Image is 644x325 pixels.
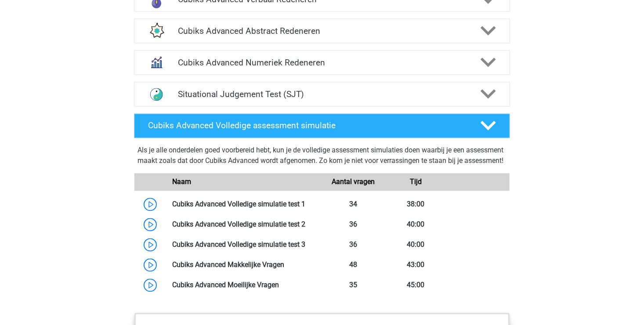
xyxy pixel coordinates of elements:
a: Cubiks Advanced Volledige assessment simulatie [130,114,514,138]
h4: Cubiks Advanced Abstract Redeneren [178,26,466,36]
div: Cubiks Advanced Volledige simulatie test 1 [166,199,322,210]
div: Cubiks Advanced Makkelijke Vragen [166,260,322,271]
div: Tijd [384,177,447,188]
a: figuurreeksen Cubiks Advanced Abstract Redeneren [130,19,514,43]
div: Naam [166,177,322,188]
img: figuurreeksen [145,19,168,42]
div: Cubiks Advanced Volledige simulatie test 3 [166,240,322,250]
div: Aantal vragen [322,177,384,188]
div: Als je alle onderdelen goed voorbereid hebt, kun je de volledige assessment simulaties doen waarb... [137,145,507,170]
img: situational judgement test [145,83,168,106]
h4: Cubiks Advanced Volledige assessment simulatie [148,121,466,131]
div: Cubiks Advanced Volledige simulatie test 2 [166,220,322,230]
img: numeriek redeneren [145,51,168,74]
h4: Cubiks Advanced Numeriek Redeneren [178,58,466,68]
h4: Situational Judgement Test (SJT) [178,89,466,99]
a: situational judgement test Situational Judgement Test (SJT) [130,82,514,107]
a: numeriek redeneren Cubiks Advanced Numeriek Redeneren [130,51,514,75]
div: Cubiks Advanced Moeilijke Vragen [166,280,322,291]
